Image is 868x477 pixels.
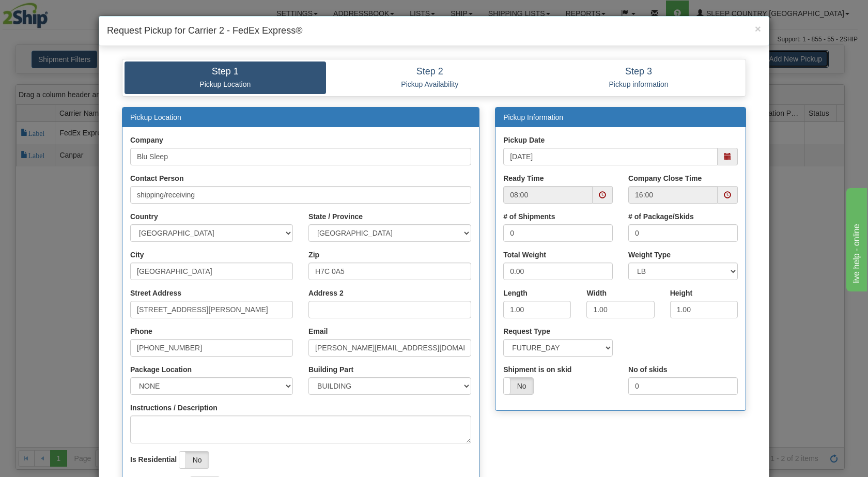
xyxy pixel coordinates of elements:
a: Pickup Location [130,113,181,121]
label: Height [670,288,693,298]
label: Is Residential [130,454,177,465]
label: No of skids [628,364,667,375]
button: Close [755,23,761,34]
label: Country [130,211,158,222]
label: Width [586,288,607,298]
label: Address 2 [308,288,344,298]
span: × [755,23,761,35]
label: No [179,452,209,468]
p: Pickup information [541,80,736,89]
label: Email [308,326,328,336]
label: Instructions / Description [130,403,218,413]
label: City [130,250,144,260]
label: # of Shipments [503,211,555,222]
label: Length [503,288,528,298]
h4: Step 3 [541,67,736,77]
h4: Step 1 [132,67,318,77]
label: Pickup Date [503,135,545,145]
a: Step 2 Pickup Availability [326,61,534,94]
p: Pickup Location [132,80,318,89]
label: Company [130,135,163,145]
label: No [504,378,533,394]
label: Request Type [503,326,550,336]
label: Ready Time [503,173,544,183]
iframe: chat widget [844,186,867,291]
label: Shipment is on skid [503,364,571,375]
label: # of Package/Skids [628,211,694,222]
label: Package Location [130,364,192,375]
label: Zip [308,250,319,260]
label: Company Close Time [628,173,702,183]
h4: Step 2 [334,67,526,77]
label: Weight Type [628,250,671,260]
h4: Request Pickup for Carrier 2 - FedEx Express® [107,24,761,38]
a: Step 3 Pickup information [534,61,743,94]
p: Pickup Availability [334,80,526,89]
label: Building Part [308,364,353,375]
label: Phone [130,326,152,336]
a: Pickup Information [503,113,563,121]
label: Contact Person [130,173,183,183]
div: live help - online [8,6,96,19]
label: Street Address [130,288,181,298]
label: Total Weight [503,250,546,260]
a: Step 1 Pickup Location [125,61,326,94]
label: State / Province [308,211,363,222]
